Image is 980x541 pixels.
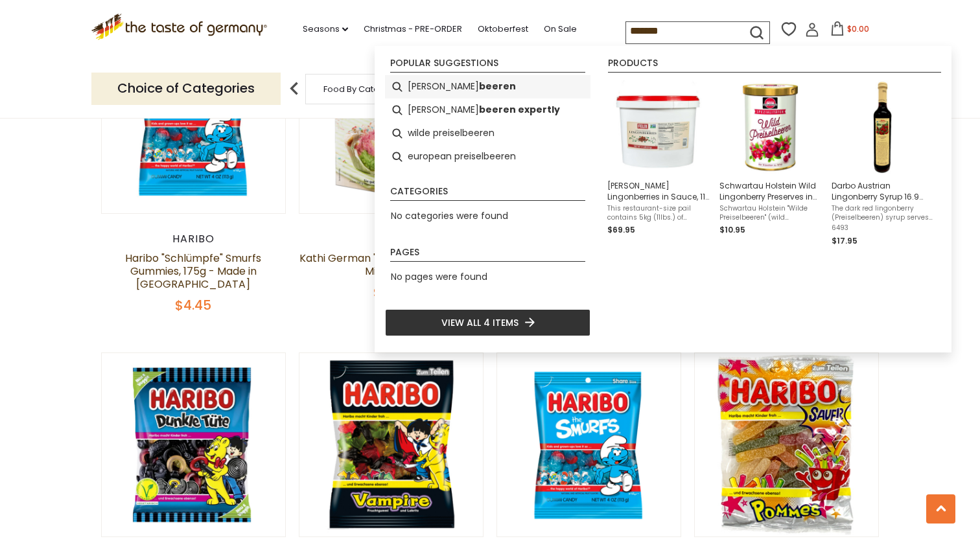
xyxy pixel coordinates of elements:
[497,353,681,536] img: Haribo "Smurfs" Gummies in Bag, 4 oz.
[479,102,560,117] b: beeren expertly
[602,75,714,253] li: Felix Swedish Lingonberries in Sauce, 11 lbs Bulk Pail
[479,79,516,94] b: beeren
[719,224,745,235] span: $10.95
[373,283,409,301] span: $5.25
[832,204,933,222] span: The dark red lingonberry (Preiselbeeren) syrup serves as the key ingredients for a refreshing drink.
[719,80,821,247] a: Schwartau Holstein Wild Lingonberry Preserves in tin, 330gSchwartau Holstein "Wilde Preiselbeeren...
[390,187,585,201] li: Categories
[385,98,590,122] li: preiselbeeren expertly
[364,22,462,36] a: Christmas - PRE-ORDER
[607,224,635,235] span: $69.95
[175,296,211,314] span: $4.45
[125,251,261,292] a: Haribo "Schlümpfe" Smurfs Gummies, 175g - Made in [GEOGRAPHIC_DATA]
[375,46,951,352] div: Instant Search Results
[391,270,487,283] span: No pages were found
[390,247,585,262] li: Pages
[719,180,821,202] span: Schwartau Holstein Wild Lingonberry Preserves in tin, 330g
[385,122,590,145] li: wilde preiselbeeren
[832,224,933,233] span: 6493
[607,180,709,202] span: [PERSON_NAME] Lingonberries in Sauce, 11 lbs Bulk Pail
[832,180,933,202] span: Darbo Austrian Lingonberry Syrup 16.9 fl.oz
[608,58,941,73] li: Products
[101,233,286,246] div: Haribo
[299,30,483,214] img: Kathi German "Parrot Muffin" Baking Mix, 16.2 oz
[299,233,484,246] div: Kathi
[391,209,508,222] span: No categories were found
[385,309,590,336] li: View all 4 items
[91,73,281,104] p: Choice of Categories
[719,204,821,222] span: Schwartau Holstein "Wilde Preiselbeeren" (wild lingonberries) are a delicacy among preserves. Con...
[607,204,709,222] span: This restaurant-size pail contains 5kg (11lbs.) of authentic Swedish lingonberries, preserved in ...
[832,80,933,247] a: Darbo Austrian Lingonberry Syrup 16.9 fl.ozThe dark red lingonberry (Preiselbeeren) syrup serves ...
[714,75,826,253] li: Schwartau Holstein Wild Lingonberry Preserves in tin, 330g
[102,353,285,536] img: Haribo "Dunkle Tüte" Candy, 175g - Made in Germany
[832,235,857,246] span: $17.95
[299,353,483,536] img: Haribo "Vampires" Gummy Candy, 175g - Made in Germany
[303,22,348,36] a: Seasons
[390,58,585,73] li: Popular suggestions
[822,21,877,41] button: $0.00
[826,75,939,253] li: Darbo Austrian Lingonberry Syrup 16.9 fl.oz
[281,76,307,102] img: previous arrow
[323,84,399,94] a: Food By Category
[385,75,590,98] li: preiselbeeren
[299,251,483,279] a: Kathi German "Parrot Muffin" Baking Mix, 16.2 oz
[385,145,590,168] li: european preiselbeeren
[102,30,285,214] img: Haribo "Schlümpfe" Smurfs Gummies, 175g - Made in Germany
[695,353,878,536] img: Haribo "Saure Pommes" Sour Gummy in Bag - 175g
[544,22,577,36] a: On Sale
[478,22,528,36] a: Oktoberfest
[441,316,519,330] span: View all 4 items
[607,80,709,247] a: [PERSON_NAME] Lingonberries in Sauce, 11 lbs Bulk PailThis restaurant-size pail contains 5kg (11l...
[847,23,869,34] span: $0.00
